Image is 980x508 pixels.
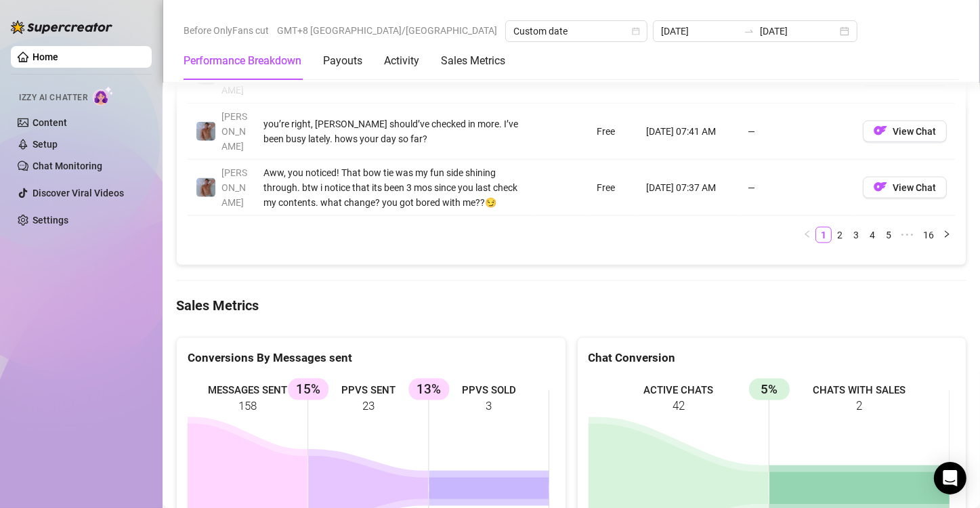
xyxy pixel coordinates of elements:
td: [DATE] 07:37 AM [638,160,740,216]
a: OFView Chat [863,129,947,140]
td: Free [589,160,638,216]
h4: Sales Metrics [176,296,966,315]
li: Next 5 Pages [897,227,918,243]
img: OF [874,180,887,194]
span: left [803,230,811,238]
span: right [943,230,951,238]
span: swap-right [744,26,754,37]
a: Home [33,51,58,62]
span: View Chat [893,126,936,137]
img: logo-BBDzfeDw.svg [11,20,112,34]
span: GMT+8 [GEOGRAPHIC_DATA]/[GEOGRAPHIC_DATA] [277,20,497,41]
span: ••• [897,227,918,243]
a: Content [33,117,67,128]
span: Custom date [513,21,639,41]
div: Chat Conversion [589,349,956,367]
span: calendar [632,27,640,35]
img: Joey [196,178,215,197]
span: to [744,26,754,37]
button: OFView Chat [863,121,947,142]
td: — [740,104,855,160]
input: End date [760,24,837,39]
li: 4 [864,227,880,243]
a: 1 [816,228,831,242]
a: 3 [849,228,864,242]
div: Activity [384,53,419,69]
img: OF [874,124,887,137]
td: Free [589,104,638,160]
span: [PERSON_NAME] [221,55,247,96]
a: 2 [832,228,847,242]
li: 16 [918,227,939,243]
img: AI Chatter [93,86,114,106]
li: 3 [848,227,864,243]
span: [PERSON_NAME] [221,111,247,152]
button: left [799,227,815,243]
div: Aww, you noticed! That bow tie was my fun side shining through. btw i notice that its been 3 mos ... [263,165,526,210]
div: Open Intercom Messenger [934,462,966,494]
li: 2 [832,227,848,243]
li: 5 [880,227,897,243]
input: Start date [661,24,738,39]
a: 4 [865,228,880,242]
img: Joey [196,122,215,141]
li: 1 [815,227,832,243]
span: View Chat [893,182,936,193]
a: OFView Chat [863,72,947,83]
a: Discover Viral Videos [33,188,124,198]
a: Setup [33,139,58,150]
div: you’re right, [PERSON_NAME] should’ve checked in more. I’ve been busy lately. hows your day so far? [263,117,526,146]
span: [PERSON_NAME] [221,167,247,208]
a: 16 [919,228,938,242]
a: Settings [33,215,68,226]
a: Chat Monitoring [33,161,102,171]
div: Sales Metrics [441,53,505,69]
a: OFView Chat [863,185,947,196]
td: [DATE] 07:41 AM [638,104,740,160]
button: OFView Chat [863,177,947,198]
span: Izzy AI Chatter [19,91,87,104]
span: Before OnlyFans cut [184,20,269,41]
a: 5 [881,228,896,242]
div: Payouts [323,53,362,69]
li: Previous Page [799,227,815,243]
td: — [740,160,855,216]
li: Next Page [939,227,955,243]
div: Performance Breakdown [184,53,301,69]
button: right [939,227,955,243]
div: Conversions By Messages sent [188,349,555,367]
